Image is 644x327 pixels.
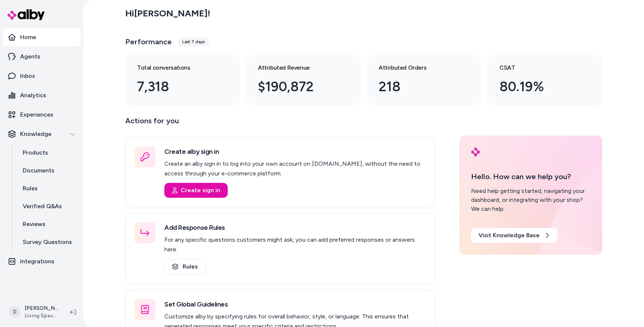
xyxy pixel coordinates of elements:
[20,52,40,61] p: Agents
[7,9,45,20] img: alby Logo
[137,63,216,72] h3: Total conversations
[23,148,48,157] p: Products
[4,300,64,324] button: D[PERSON_NAME]Living Spaces
[125,115,435,133] p: Actions for you
[164,183,228,198] button: Create sign in
[15,197,80,215] a: Verified Q&As
[164,222,426,233] h3: Add Response Rules
[471,228,558,243] a: Visit Knowledge Base
[23,202,62,211] p: Verified Q&As
[20,257,54,266] p: Integrations
[379,63,458,72] h3: Attributed Orders
[367,54,482,106] a: Attributed Orders 218
[499,77,578,97] div: 80.19%
[499,63,578,72] h3: CSAT
[3,67,80,85] a: Inbox
[487,54,602,106] a: CSAT 80.19%
[20,110,53,119] p: Experiences
[23,166,54,175] p: Documents
[164,159,426,178] p: Create an alby sign in to log into your own account on [DOMAIN_NAME], without the need to access ...
[471,147,480,156] img: alby Logo
[137,77,216,97] div: 7,318
[3,106,80,124] a: Experiences
[258,63,337,72] h3: Attributed Revenue
[125,54,240,106] a: Total conversations 7,318
[25,305,58,312] p: [PERSON_NAME]
[471,187,590,213] div: Need help getting started, navigating your dashboard, or integrating with your shop? We can help.
[125,8,210,19] h2: Hi [PERSON_NAME] !
[125,36,172,47] h3: Performance
[15,180,80,197] a: Rules
[246,54,361,106] a: Attributed Revenue $190,872
[25,312,58,320] span: Living Spaces
[15,233,80,251] a: Survey Questions
[164,299,426,309] h3: Set Global Guidelines
[258,77,337,97] div: $190,872
[164,259,206,274] a: Rules
[20,33,36,42] p: Home
[15,215,80,233] a: Reviews
[178,37,209,46] div: Last 7 days
[164,146,426,157] h3: Create alby sign in
[9,306,21,318] span: D
[23,238,72,247] p: Survey Questions
[15,162,80,180] a: Documents
[3,28,80,46] a: Home
[3,86,80,104] a: Analytics
[20,130,51,139] p: Knowledge
[3,125,80,143] button: Knowledge
[164,235,426,254] p: For any specific questions customers might ask, you can add preferred responses or answers here.
[15,144,80,162] a: Products
[20,91,46,100] p: Analytics
[3,48,80,66] a: Agents
[471,171,590,182] p: Hello. How can we help you?
[23,184,38,193] p: Rules
[23,220,45,229] p: Reviews
[3,253,80,270] a: Integrations
[20,72,35,80] p: Inbox
[379,77,458,97] div: 218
